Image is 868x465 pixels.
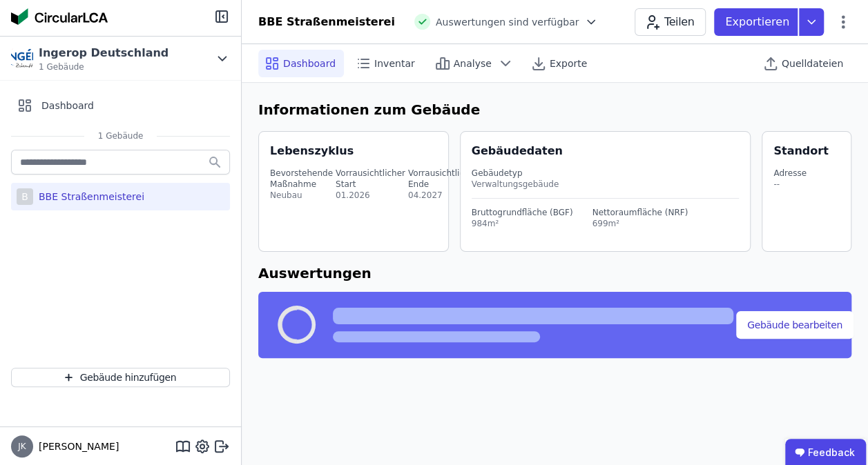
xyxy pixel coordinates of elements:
[258,14,395,30] div: BBE Straßenmeisterei
[11,368,230,387] button: Gebäude hinzufügen
[408,168,479,190] div: Vorrausichtliches Ende
[283,57,336,70] span: Dashboard
[258,263,851,284] h6: Auswertungen
[41,99,94,112] span: Dashboard
[782,57,843,70] span: Quelldateien
[773,179,807,190] div: --
[773,168,807,179] div: Adresse
[472,179,740,190] div: Verwaltungsgebäude
[550,57,587,70] span: Exporte
[11,8,108,25] img: Concular
[454,57,492,70] span: Analyse
[336,190,405,201] div: 01.2026
[270,168,333,190] div: Bevorstehende Maßnahme
[11,48,33,70] img: Ingerop Deutschland
[39,61,168,72] span: 1 Gebäude
[33,190,144,204] div: BBE Straßenmeisterei
[635,8,706,36] button: Teilen
[270,143,354,159] div: Lebenszyklus
[374,57,415,70] span: Inventar
[84,130,157,141] span: 1 Gebäude
[270,190,333,201] div: Neubau
[258,99,851,120] h6: Informationen zum Gebäude
[472,168,740,179] div: Gebäudetyp
[33,439,119,453] span: [PERSON_NAME]
[592,218,688,229] div: 699m²
[592,207,688,218] div: Nettoraumfläche (NRF)
[472,207,573,218] div: Bruttogrundfläche (BGF)
[39,45,168,61] div: Ingerop Deutschland
[736,311,853,339] button: Gebäude bearbeiten
[336,168,405,190] div: Vorrausichtlicher Start
[472,143,751,159] div: Gebäudedaten
[408,190,479,201] div: 04.2027
[18,442,26,451] span: JK
[725,14,792,30] p: Exportieren
[436,15,579,29] span: Auswertungen sind verfügbar
[773,143,828,159] div: Standort
[17,188,33,205] div: B
[472,218,573,229] div: 984m²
